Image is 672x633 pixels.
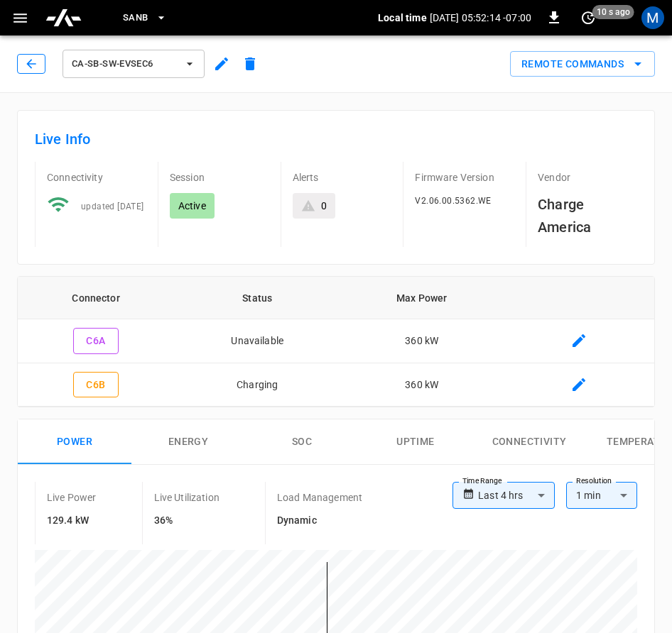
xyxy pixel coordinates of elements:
[18,277,174,319] th: Connector
[641,6,664,29] div: profile-icon
[174,277,340,319] th: Status
[18,419,131,465] button: Power
[478,482,555,509] div: Last 4 hrs
[174,363,340,407] td: Charging
[277,513,362,529] h6: Dynamic
[45,4,82,31] img: ampcontrol.io logo
[462,475,502,487] label: Time Range
[321,199,327,213] div: 0
[359,419,472,465] button: Uptime
[73,328,119,354] button: C6A
[510,51,655,77] div: remote commands options
[174,319,340,363] td: Unavailable
[592,5,634,19] span: 10 s ago
[178,199,206,213] p: Active
[577,6,600,29] button: set refresh interval
[538,170,637,185] p: Vendor
[63,50,205,78] button: ca-sb-sw-evseC6
[47,170,146,185] p: Connectivity
[117,4,173,32] button: SanB
[245,419,359,465] button: SOC
[340,319,503,363] td: 360 kW
[576,475,612,487] label: Resolution
[340,363,503,407] td: 360 kW
[538,193,637,238] h6: Charge America
[510,51,655,77] button: Remote Commands
[277,490,362,505] p: Load Management
[72,56,177,72] span: ca-sb-sw-evseC6
[47,513,97,529] h6: 129.4 kW
[123,10,148,26] span: SanB
[293,170,392,185] p: Alerts
[18,277,654,407] table: connector table
[378,11,427,25] p: Local time
[47,490,97,505] p: Live Power
[154,490,220,505] p: Live Utilization
[73,372,119,398] button: C6B
[131,419,245,465] button: Energy
[415,170,514,185] p: Firmware Version
[81,202,144,211] span: updated [DATE]
[154,513,220,529] h6: 36%
[340,277,503,319] th: Max Power
[170,170,269,185] p: Session
[566,482,637,509] div: 1 min
[415,196,491,206] span: V2.06.00.5362.WE
[472,419,586,465] button: Connectivity
[35,128,637,150] h6: Live Info
[430,11,531,25] p: [DATE] 05:52:14 -07:00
